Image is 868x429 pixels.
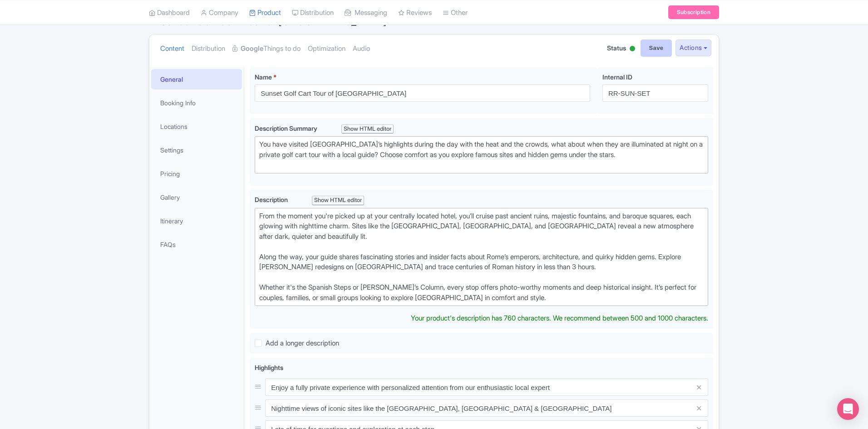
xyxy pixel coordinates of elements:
[668,5,719,19] a: Subscription
[259,211,704,303] div: From the moment you're picked up at your centrally located hotel, you’ll cruise past ancient ruin...
[411,313,708,324] div: Your product's description has 760 characters. We recommend between 500 and 1000 characters.
[160,15,387,28] span: Sunset Golf Cart Tour of [GEOGRAPHIC_DATA]
[308,35,345,63] a: Optimization
[353,35,370,63] a: Audio
[151,116,242,137] a: Locations
[151,163,242,184] a: Pricing
[259,139,704,170] div: You have visited [GEOGRAPHIC_DATA]’s highlights during the day with the heat and the crowds, what...
[241,44,263,54] strong: Google
[151,234,242,255] a: FAQs
[232,35,301,63] a: GoogleThings to do
[192,35,225,63] a: Distribution
[628,42,637,56] div: Active
[676,39,711,56] button: Actions
[607,43,626,53] span: Status
[255,73,272,81] span: Name
[151,211,242,231] a: Itinerary
[151,140,242,160] a: Settings
[160,35,184,63] a: Content
[837,398,859,420] div: Open Intercom Messenger
[151,187,242,207] a: Gallery
[151,93,242,113] a: Booking Info
[641,39,672,57] input: Save
[602,73,632,81] span: Internal ID
[255,196,289,203] span: Description
[312,196,364,205] div: Show HTML editor
[255,364,283,371] span: Highlights
[266,339,339,347] span: Add a longer description
[341,124,394,134] div: Show HTML editor
[151,69,242,89] a: General
[255,124,319,132] span: Description Summary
